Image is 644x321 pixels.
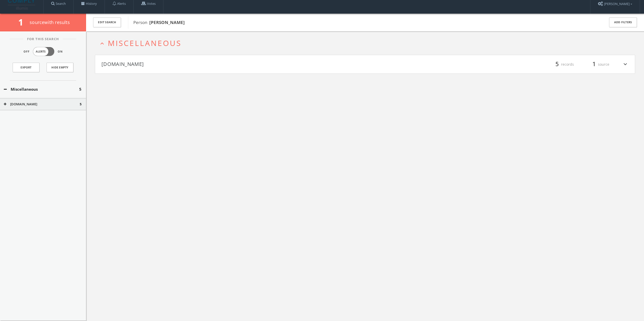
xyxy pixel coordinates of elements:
[18,16,28,28] span: 1
[80,102,81,107] span: 5
[544,60,574,69] div: records
[101,60,365,69] button: [DOMAIN_NAME]
[4,86,79,92] button: Miscellaneous
[609,17,637,27] button: Add Filters
[590,60,598,69] span: 1
[23,37,63,42] span: For This Search
[4,102,80,107] button: [DOMAIN_NAME]
[108,38,181,48] span: Miscellaneous
[99,40,106,47] i: expand_less
[149,19,185,25] b: [PERSON_NAME]
[579,60,609,69] div: source
[13,63,39,72] a: Export
[30,19,70,25] span: source with results
[47,63,73,72] button: Hide Empty
[58,50,63,54] span: On
[24,50,30,54] span: Off
[99,39,635,47] button: expand_lessMiscellaneous
[133,19,185,25] span: Person
[553,60,561,69] span: 5
[93,17,121,27] button: Edit Search
[622,60,629,69] i: expand_more
[79,86,81,92] span: 5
